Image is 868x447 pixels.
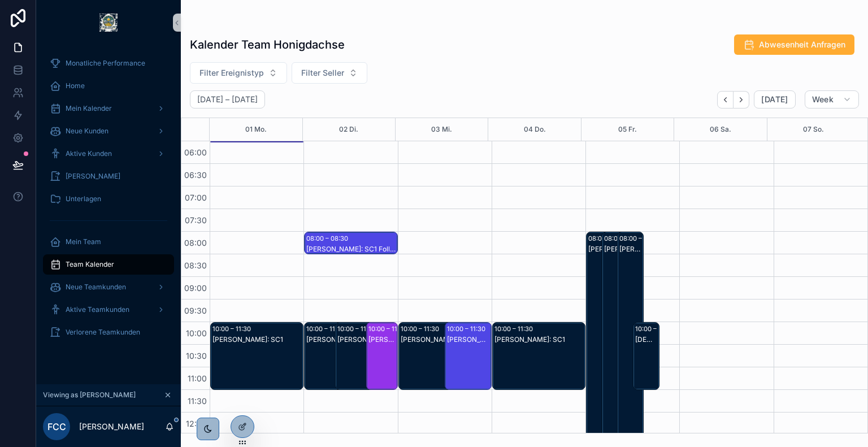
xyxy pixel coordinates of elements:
[306,335,356,344] div: [PERSON_NAME]: SC1
[36,45,181,357] div: scrollable content
[43,144,174,164] a: Aktive Kunden
[761,94,788,105] span: [DATE]
[47,420,66,433] span: FCC
[633,323,659,389] div: 10:00 – 11:30[DEMOGRAPHIC_DATA][PERSON_NAME]: SC1
[604,245,627,254] div: [PERSON_NAME]: All Hands Blocker
[305,323,357,389] div: 10:00 – 11:30[PERSON_NAME]: SC1
[734,91,749,109] button: Next
[66,104,112,113] span: Mein Kalender
[190,37,345,53] h1: Kalender Team Honigdachse
[66,81,85,90] span: Home
[306,245,396,254] div: [PERSON_NAME]: SC1 Follow Up
[301,67,344,79] span: Filter Seller
[494,323,536,335] div: 10:00 – 11:30
[66,237,101,246] span: Mein Team
[43,53,174,73] a: Monatliche Performance
[339,118,358,141] button: 02 Di.
[212,323,254,335] div: 10:00 – 11:30
[181,306,210,315] span: 09:30
[197,94,258,105] h2: [DATE] – [DATE]
[447,323,488,335] div: 10:00 – 11:30
[710,118,731,141] button: 06 Sa.
[337,323,379,335] div: 10:00 – 11:30
[183,351,210,361] span: 10:30
[79,421,144,432] p: [PERSON_NAME]
[66,59,145,68] span: Monatliche Performance
[43,189,174,209] a: Unterlagen
[212,335,302,344] div: [PERSON_NAME]: SC1
[43,166,174,186] a: [PERSON_NAME]
[43,98,174,119] a: Mein Kalender
[734,34,854,55] button: Abwesenheit Anfragen
[367,323,397,389] div: 10:00 – 11:30[PERSON_NAME]: SC2 Follow Up
[43,390,136,400] span: Viewing as [PERSON_NAME]
[368,335,396,344] div: [PERSON_NAME]: SC2 Follow Up
[805,90,859,109] button: Week
[185,374,210,383] span: 11:00
[183,419,210,428] span: 12:00
[292,62,367,84] button: Select Button
[182,193,210,202] span: 07:00
[66,283,126,292] span: Neue Teamkunden
[66,149,112,158] span: Aktive Kunden
[43,121,174,141] a: Neue Kunden
[717,91,734,109] button: Back
[445,323,491,389] div: 10:00 – 11:30[PERSON_NAME]: SC1 Follow Up
[182,215,210,225] span: 07:30
[66,305,129,314] span: Aktive Teamkunden
[185,396,210,406] span: 11:30
[43,322,174,342] a: Verlorene Teamkunden
[803,118,824,141] button: 07 So.
[43,254,174,275] a: Team Kalender
[306,233,351,244] div: 08:00 – 08:30
[619,245,643,254] div: [PERSON_NAME]: All Hands Blocker
[401,335,476,344] div: [PERSON_NAME]: SC1
[588,233,633,244] div: 08:00 – 20:00
[181,147,210,157] span: 06:00
[337,335,387,344] div: [PERSON_NAME]: SC1
[401,323,442,335] div: 10:00 – 11:30
[43,76,174,96] a: Home
[524,118,546,141] button: 04 Do.
[190,62,287,84] button: Select Button
[199,67,264,79] span: Filter Ereignistyp
[66,328,140,337] span: Verlorene Teamkunden
[588,245,611,254] div: [PERSON_NAME]: All Hands Blocker
[635,323,676,335] div: 10:00 – 11:30
[399,323,477,389] div: 10:00 – 11:30[PERSON_NAME]: SC1
[181,238,210,248] span: 08:00
[754,90,795,109] button: [DATE]
[181,283,210,293] span: 09:00
[493,323,585,389] div: 10:00 – 11:30[PERSON_NAME]: SC1
[181,170,210,180] span: 06:30
[447,335,491,344] div: [PERSON_NAME]: SC1 Follow Up
[66,260,114,269] span: Team Kalender
[99,14,118,32] img: App logo
[305,232,397,254] div: 08:00 – 08:30[PERSON_NAME]: SC1 Follow Up
[211,323,303,389] div: 10:00 – 11:30[PERSON_NAME]: SC1
[66,127,108,136] span: Neue Kunden
[618,118,637,141] button: 05 Fr.
[43,277,174,297] a: Neue Teamkunden
[635,335,658,344] div: [DEMOGRAPHIC_DATA][PERSON_NAME]: SC1
[245,118,267,141] button: 01 Mo.
[812,94,834,105] span: Week
[181,261,210,270] span: 08:30
[43,232,174,252] a: Mein Team
[759,39,845,50] span: Abwesenheit Anfragen
[368,323,410,335] div: 10:00 – 11:30
[66,172,120,181] span: [PERSON_NAME]
[336,323,388,389] div: 10:00 – 11:30[PERSON_NAME]: SC1
[66,194,101,203] span: Unterlagen
[431,118,452,141] button: 03 Mi.
[306,323,348,335] div: 10:00 – 11:30
[183,328,210,338] span: 10:00
[494,335,584,344] div: [PERSON_NAME]: SC1
[619,233,664,244] div: 08:00 – 20:00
